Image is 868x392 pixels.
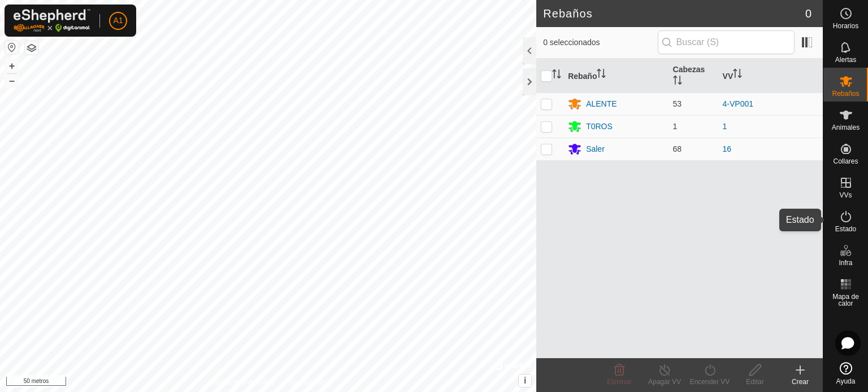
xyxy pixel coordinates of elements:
[5,74,19,87] button: –
[832,124,860,131] font: Animales
[673,99,682,108] font: 53
[833,157,858,165] font: Collares
[5,41,19,54] button: Restablecer mapa
[543,7,593,20] font: Rebaños
[5,59,19,73] button: +
[568,71,597,80] font: Rebaño
[690,378,730,386] font: Encender VV
[673,65,705,74] font: Cabezas
[597,71,606,80] p-sorticon: Activar para ordenar
[113,16,123,25] font: A1
[586,144,605,153] font: Saler
[723,122,727,131] a: 1
[723,71,734,80] font: VV
[832,293,859,307] font: Mapa de calor
[805,7,811,20] font: 0
[648,378,681,386] font: Apagar VV
[14,9,90,32] img: Logotipo de Gallagher
[607,378,631,386] font: Eliminar
[524,376,526,385] font: i
[552,71,561,80] p-sorticon: Activar para ordenar
[673,144,682,153] font: 68
[673,77,682,86] p-sorticon: Activar para ordenar
[210,378,275,386] font: Política de Privacidad
[823,358,868,389] a: Ayuda
[835,225,856,233] font: Estado
[723,99,753,108] a: 4-VP001
[25,41,38,55] button: Capas del Mapa
[289,378,327,386] font: Contáctanos
[733,71,742,80] p-sorticon: Activar para ordenar
[835,56,856,64] font: Alertas
[673,122,678,131] font: 1
[836,377,856,385] font: Ayuda
[832,90,859,98] font: Rebaños
[658,30,795,54] input: Buscar (S)
[543,38,600,47] font: 0 seleccionados
[9,74,15,86] font: –
[839,191,852,199] font: VVs
[289,377,327,387] a: Contáctanos
[723,144,732,153] a: 16
[210,377,275,387] a: Política de Privacidad
[586,122,613,131] font: T0ROS
[839,259,852,267] font: Infra
[792,378,809,386] font: Crear
[746,378,763,386] font: Editar
[519,375,531,387] button: i
[586,99,617,108] font: ALENTE
[9,60,15,72] font: +
[833,22,858,30] font: Horarios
